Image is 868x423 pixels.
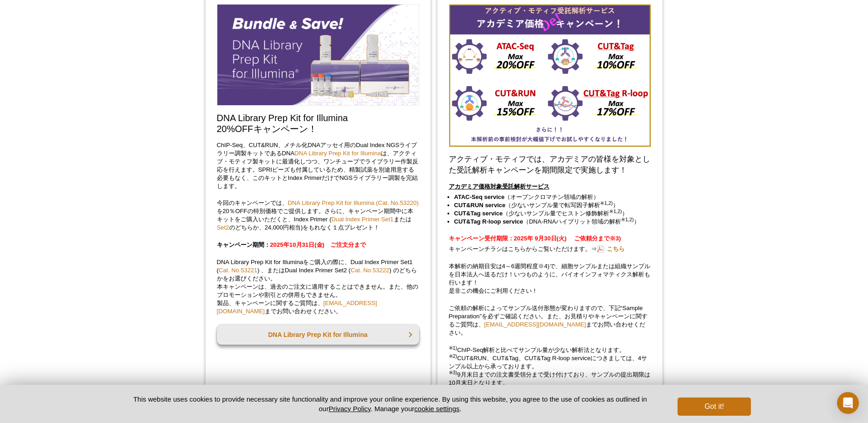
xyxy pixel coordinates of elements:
[414,405,459,413] button: cookie settings
[449,183,550,190] u: アカデミア価格対象受託解析サービス
[118,394,663,413] p: This website uses cookies to provide necessary site functionality and improve your online experie...
[454,218,523,225] strong: CUT&Tag R-loop service
[449,353,457,358] sup: ※2)
[217,258,419,316] p: DNA Library Prep Kit for Illuminaをご購入の際に、Dual Index Primer Set1 ( ) 、またはDual Index Primer Set2 ( ...
[449,369,457,375] sup: ※3)
[454,209,642,218] li: （少ないサンプル量でヒストン修飾解析 ）
[484,321,586,328] a: [EMAIL_ADDRESS][DOMAIN_NAME]
[449,4,651,147] img: New Promotion
[454,201,642,209] li: （少ないサンプル量で転写因子解析 ）
[219,267,257,274] a: Cat. No.53221
[454,193,642,201] li: （オープンクロマチン領域の解析）
[678,398,750,416] button: Got it!
[288,199,419,206] a: DNA Library Prep Kit for Illumina (Cat. No.53220)
[217,241,366,248] strong: キャンペーン期間：
[217,141,419,190] p: ChIP-Seq、CUT&RUN、メチル化DNAアッセイ用のDual Index NGSライブラリー調製キットであるDNA は、アクティブ・モティフ製キットに最適化しつつ、ワンチューブでライブラ...
[217,300,377,315] a: [EMAIL_ADDRESS][DOMAIN_NAME]
[217,4,419,106] img: Save on our DNA Library Prep Kit
[331,216,393,223] a: Dual Index Primer Set1
[449,245,651,253] p: キャンペーンチラシはこちらからご覧いただけます。⇒
[217,224,229,231] a: Set2
[837,392,859,414] div: Open Intercom Messenger
[217,325,419,345] a: DNA Library Prep Kit for Illumina
[600,200,613,206] sup: ※1,2)
[621,217,634,222] sup: ※1,2)
[329,405,370,413] a: Privacy Policy
[294,150,381,157] a: DNA Library Prep Kit for Illumina
[217,199,419,232] p: 今回のキャンペーンでは、 を20％OFFの特別価格でご提供します。さらに、キャンペーン期間中に本キットをご購入いただくと、Index Primer ( または のどちらか、24,000円相当)を...
[449,262,651,295] p: 本解析の納期目安は4～6週間程度※4)で、細胞サンプルまたは組織サンプルを日本法人へ送るだけ！いつものように、バイオインフォマティクス解析も行います！ 是非この機会にご利用ください！
[454,218,642,226] li: （DNA-RNAハイブリット領域の解析 ）
[449,345,457,350] sup: ※1)
[454,194,505,200] strong: ATAC-Seq service
[449,346,651,395] p: ChIP-Seq解析と比べてサンプル量が少ない解析法となります。 CUT&RUN、CUT&Tag、CUT&Tag R-loop serviceにつきましては、4サンプル以上から承っております。 ...
[454,210,503,217] strong: CUT&Tag service
[609,209,622,214] sup: ※1,2)
[449,235,621,242] strong: キャンペーン受付期限：2025年 9月30日(火) ご依頼分まで※3)
[350,267,389,274] a: Cat. No.53222
[217,112,419,134] h2: DNA Library Prep Kit for Illumina 20%OFFキャンペーン！
[597,245,625,253] a: こちら
[449,304,651,337] p: ご依頼の解析によってサンプル送付形態が変わりますので、下記“Sample Preparation”を必ずご確認ください。また、お見積りやキャンペーンに関するご質問は、 までお問い合わせください。
[270,241,366,248] span: 2025年10月31日(金) ご注文分まで
[454,202,506,209] strong: CUT&RUN service
[449,154,651,176] h3: アクティブ・モティフでは、アカデミアの皆様を対象とした受託解析キャンペーンを期間限定で実施します！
